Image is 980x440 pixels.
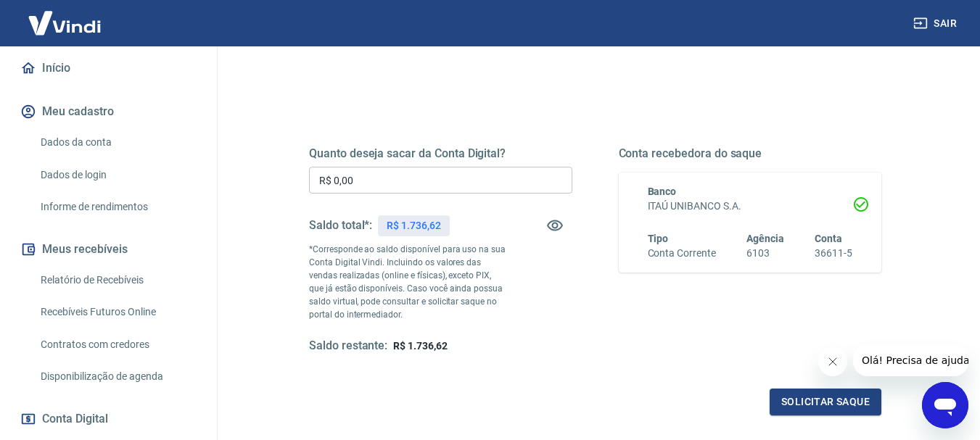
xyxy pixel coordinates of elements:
[910,10,963,37] button: Sair
[17,52,199,84] a: Início
[17,1,112,45] img: Vindi
[309,339,387,354] h5: Saldo restante:
[818,347,847,376] iframe: Fechar mensagem
[35,265,199,295] a: Relatório de Recebíveis
[922,382,968,428] iframe: Botão para abrir a janela de mensagens
[17,233,199,265] button: Meus recebíveis
[815,233,842,244] span: Conta
[17,96,199,128] button: Meu cadastro
[815,246,852,261] h6: 36611-5
[387,218,440,233] p: R$ 1.736,62
[309,243,506,321] p: *Corresponde ao saldo disponível para uso na sua Conta Digital Vindi. Incluindo os valores das ve...
[619,146,882,161] h5: Conta recebedora do saque
[648,186,677,197] span: Banco
[746,233,784,244] span: Agência
[35,330,199,360] a: Contratos com credores
[309,218,372,233] h5: Saldo total*:
[746,246,784,261] h6: 6103
[770,389,881,415] button: Solicitar saque
[35,297,199,327] a: Recebíveis Futuros Online
[35,128,199,157] a: Dados da conta
[648,233,669,244] span: Tipo
[393,340,447,352] span: R$ 1.736,62
[648,246,716,261] h6: Conta Corrente
[35,362,199,391] a: Disponibilização de agenda
[648,199,853,214] h6: ITAÚ UNIBANCO S.A.
[9,10,122,22] span: Olá! Precisa de ajuda?
[309,146,572,161] h5: Quanto deseja sacar da Conta Digital?
[35,192,199,222] a: Informe de rendimentos
[853,344,968,376] iframe: Mensagem da empresa
[35,160,199,190] a: Dados de login
[17,403,199,435] button: Conta Digital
